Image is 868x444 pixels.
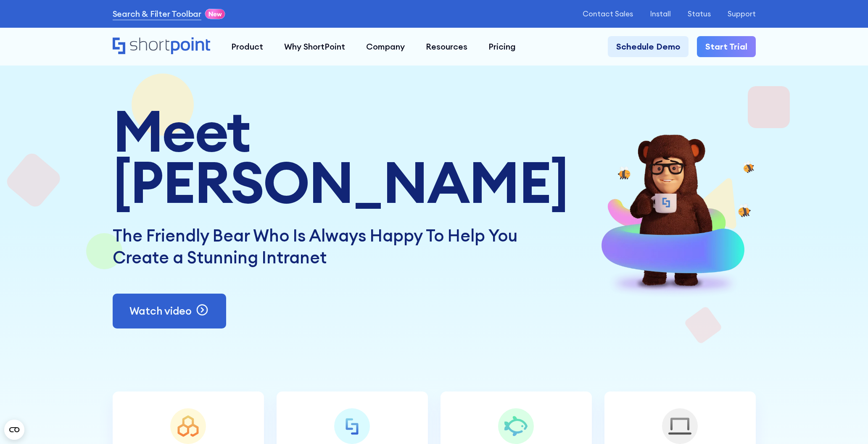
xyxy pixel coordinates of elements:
div: Company [366,40,405,53]
a: Install [650,10,671,18]
iframe: Chat Widget [826,404,868,444]
a: Support [728,10,756,18]
div: The Friendly Bear Who Is Always Happy To Help You Create a Stunning Intranet [113,225,568,268]
a: Schedule Demo [608,36,689,57]
a: Search & Filter Toolbar [113,8,201,20]
a: Product [221,36,274,57]
a: Company [356,36,415,57]
a: Resources [415,36,478,57]
div: Pricing [488,40,516,53]
h1: Meet [PERSON_NAME] [113,105,568,208]
div: Product [231,40,263,53]
div: Why ShortPoint [284,40,345,53]
button: Open CMP widget [4,420,24,440]
a: Pricing [478,36,526,57]
p: Watch video [129,303,192,319]
a: Home [113,37,211,55]
div: Resources [426,40,467,53]
a: Status [688,10,711,18]
a: Why ShortPoint [274,36,356,57]
a: Start Trial [697,36,756,57]
a: Contact Sales [583,10,633,18]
